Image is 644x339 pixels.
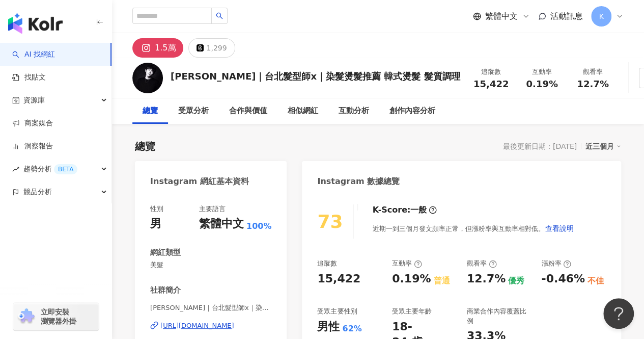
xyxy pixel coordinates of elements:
div: 12.7% [467,271,506,287]
span: 趨勢分析 [23,158,77,180]
div: [URL][DOMAIN_NAME] [160,321,234,330]
div: 不佳 [587,275,604,286]
span: 查看說明 [545,224,573,232]
a: [URL][DOMAIN_NAME] [150,321,271,330]
a: 商案媒合 [12,118,53,128]
div: 合作與價值 [229,105,267,117]
div: 繁體中文 [199,216,244,232]
div: 性別 [150,204,163,214]
img: KOL Avatar [132,63,163,93]
div: 1.5萬 [155,41,176,55]
img: logo [8,13,63,34]
div: 互動率 [522,67,561,77]
div: 受眾主要性別 [317,307,357,316]
div: 社群簡介 [150,285,181,296]
div: 受眾分析 [178,105,209,117]
div: 觀看率 [573,67,612,77]
span: 100% [246,221,271,232]
div: K-Score : [372,204,437,216]
button: 查看說明 [544,218,574,239]
div: -0.46% [541,271,584,287]
div: BETA [54,164,77,174]
a: searchAI 找網紅 [12,49,55,60]
a: 洞察報告 [12,141,53,151]
div: 73 [317,211,343,232]
a: chrome extension立即安裝 瀏覽器外掛 [13,303,99,330]
div: 主要語言 [199,204,226,214]
div: 互動率 [392,259,422,268]
span: 資源庫 [23,89,45,112]
div: 0.19% [392,271,431,287]
span: search [216,12,223,19]
span: 12.7% [577,79,608,89]
div: 普通 [433,275,450,286]
div: 男性 [317,319,340,335]
span: [PERSON_NAME]｜台北髮型師x｜染髮燙髮推薦 韓式燙髮 髮質調理 | [PERSON_NAME] [150,303,271,312]
div: 漲粉率 [541,259,571,268]
span: 繁體中文 [485,11,518,22]
div: 62% [342,323,361,334]
div: 近三個月 [585,140,621,153]
a: 找貼文 [12,72,46,83]
span: K [599,11,603,22]
img: chrome extension [16,308,36,325]
span: 競品分析 [23,180,52,203]
div: 男 [150,216,161,232]
iframe: Help Scout Beacon - Open [603,298,634,329]
div: 優秀 [508,275,524,286]
div: 追蹤數 [471,67,510,77]
div: 近期一到三個月發文頻率正常，但漲粉率與互動率相對低。 [372,218,574,239]
div: 觀看率 [467,259,497,268]
span: 15,422 [473,79,509,89]
div: 總覽 [143,105,158,117]
div: 網紅類型 [150,247,181,258]
div: 追蹤數 [317,259,337,268]
div: 總覽 [135,139,155,153]
div: Instagram 數據總覽 [317,176,400,187]
div: 商業合作內容覆蓋比例 [467,307,531,325]
span: 立即安裝 瀏覽器外掛 [41,307,76,326]
span: rise [12,166,19,173]
div: 創作內容分析 [389,105,435,117]
div: 最後更新日期：[DATE] [503,142,577,150]
div: Instagram 網紅基本資料 [150,176,249,187]
div: 受眾主要年齡 [392,307,432,316]
span: 活動訊息 [550,11,583,21]
button: 1,299 [188,38,235,58]
div: 互動分析 [339,105,369,117]
button: 1.5萬 [132,38,183,58]
div: 15,422 [317,271,360,287]
span: 美髮 [150,260,271,270]
div: 相似網紅 [288,105,318,117]
div: [PERSON_NAME]｜台北髮型師x｜染髮燙髮推薦 韓式燙髮 髮質調理 [171,70,460,83]
div: 1,299 [206,41,227,55]
span: 0.19% [526,79,557,89]
div: 一般 [410,204,427,216]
